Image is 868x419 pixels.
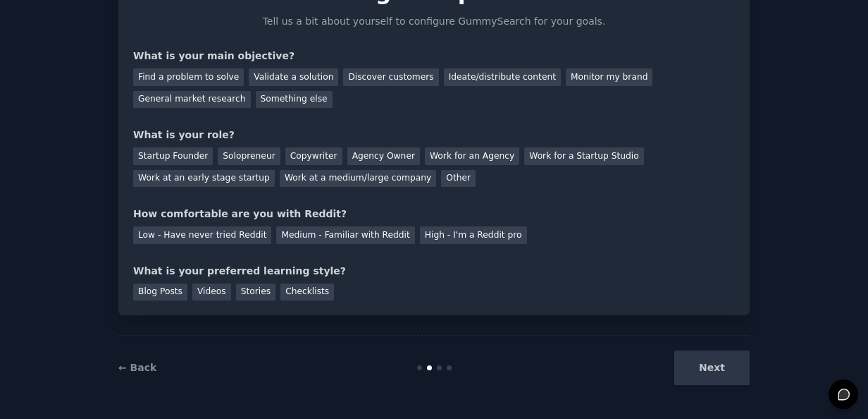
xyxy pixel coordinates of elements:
[133,284,187,301] div: Blog Posts
[218,147,280,165] div: Solopreneur
[256,91,333,109] div: Something else
[133,264,735,279] div: What is your preferred learning style?
[133,170,275,188] div: Work at an early stage startup
[133,226,271,244] div: Low - Have never tried Reddit
[420,226,527,244] div: High - I'm a Reddit pro
[276,226,414,244] div: Medium - Familiar with Reddit
[133,207,735,221] div: How comfortable are you with Reddit?
[133,68,244,86] div: Find a problem to solve
[524,147,643,165] div: Work for a Startup Studio
[133,49,735,63] div: What is your main objective?
[441,170,476,188] div: Other
[256,14,612,29] p: Tell us a bit about yourself to configure GummySearch for your goals.
[566,68,652,86] div: Monitor my brand
[343,68,438,86] div: Discover customers
[133,147,213,165] div: Startup Founder
[249,68,338,86] div: Validate a solution
[133,91,251,109] div: General market research
[285,147,342,165] div: Copywriter
[118,362,156,373] a: ← Back
[133,128,735,142] div: What is your role?
[425,147,519,165] div: Work for an Agency
[347,147,420,165] div: Agency Owner
[444,68,561,86] div: Ideate/distribute content
[192,284,231,301] div: Videos
[236,284,275,301] div: Stories
[280,170,436,188] div: Work at a medium/large company
[280,284,334,301] div: Checklists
